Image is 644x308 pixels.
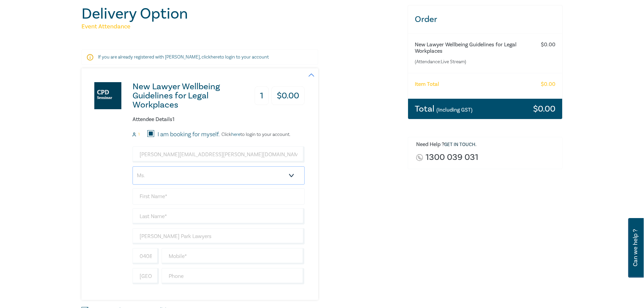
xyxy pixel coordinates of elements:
[138,132,140,137] small: 1
[444,142,475,148] a: Get in touch
[133,228,305,244] input: Company
[81,23,400,31] h5: Event Attendance
[162,268,305,284] input: Phone
[81,5,400,23] h1: Delivery Option
[133,188,305,205] input: First Name*
[416,141,557,148] h6: Need Help ? .
[158,130,220,139] label: I am booking for myself.
[415,81,439,88] h6: Item Total
[94,82,121,109] img: New Lawyer Wellbeing Guidelines for Legal Workplaces
[133,268,159,284] input: +61
[133,146,305,163] input: Attendee Email*
[133,116,305,123] h6: Attendee Details 1
[133,208,305,224] input: Last Name*
[632,222,639,274] span: Can we help ?
[220,132,290,137] p: Click to login to your account.
[231,132,240,138] a: here
[271,87,305,105] h3: $ 0.00
[415,58,529,65] small: (Attendance: Live Stream )
[436,106,473,113] small: (Including GST)
[426,153,478,162] a: 1300 039 031
[255,87,269,105] h3: 1
[133,248,159,264] input: +61
[162,248,305,264] input: Mobile*
[98,54,302,61] p: If you are already registered with [PERSON_NAME], click to login to your account
[541,81,555,88] h6: $ 0.00
[133,82,244,110] h3: New Lawyer Wellbeing Guidelines for Legal Workplaces
[533,104,555,113] h3: $ 0.00
[211,54,220,60] a: here
[541,42,555,48] h6: $ 0.00
[415,104,473,113] h3: Total
[415,42,529,54] h6: New Lawyer Wellbeing Guidelines for Legal Workplaces
[408,5,563,33] h3: Order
